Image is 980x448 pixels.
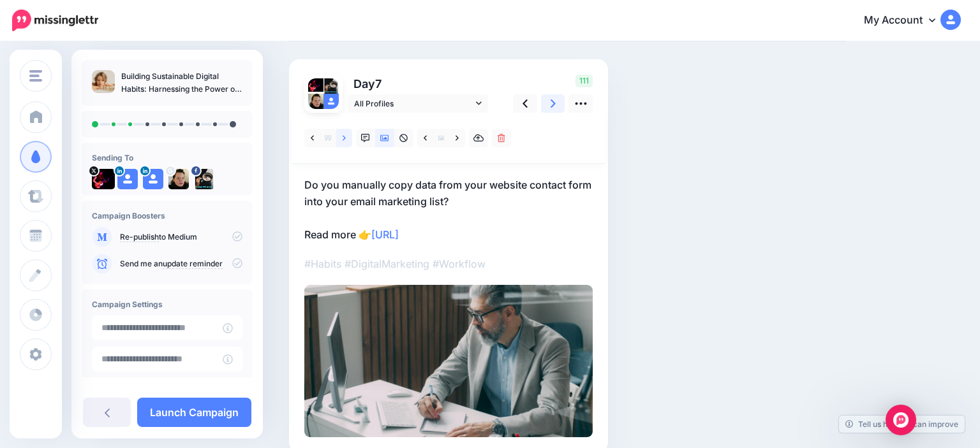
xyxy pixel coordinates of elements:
img: user_default_image.png [323,94,339,109]
img: ACg8ocJnG14F726nf4Fbuuw1PqcphSGr4FIJ5RdVAKHhfmEQ2lQs96-c-81107.png [308,94,323,109]
a: [URL] [371,228,399,241]
p: Building Sustainable Digital Habits: Harnessing the Power of Micro-Actions [121,70,242,96]
span: 7 [375,77,382,90]
img: AQY6LU7LTCP267JJXVYEWK5UYTSAASXC.jpg [304,285,593,437]
span: All Profiles [354,97,473,110]
p: Day [348,75,490,93]
a: update reminder [163,259,223,269]
img: ACg8ocJnG14F726nf4Fbuuw1PqcphSGr4FIJ5RdVAKHhfmEQ2lQs96-c-81107.png [168,169,189,189]
a: Re-publish [120,232,159,242]
img: lynn_bio-25462.jpg [308,78,323,92]
img: 14100445_1077316775692974_7124619105766794839_n-bsa36730.png [194,169,214,189]
a: All Profiles [348,94,488,113]
div: Open Intercom Messenger [886,405,916,435]
h4: Campaign Boosters [92,211,242,220]
img: user_default_image.png [117,169,138,189]
img: b1acc34543f286cfd186d173d6c79d46_thumb.jpg [92,70,115,93]
a: My Account [851,5,961,36]
img: 14100445_1077316775692974_7124619105766794839_n-bsa36730.png [323,78,339,94]
img: user_default_image.png [143,169,163,189]
img: Missinglettr [12,10,98,31]
h4: Campaign Settings [92,300,242,309]
p: Do you manually copy data from your website contact form into your email marketing list? Read more 👉 [304,177,593,243]
p: #Habits #DigitalMarketing #Workflow [304,256,593,272]
p: Send me an [120,258,242,270]
img: menu.png [29,70,42,82]
span: 111 [575,75,593,87]
a: Tell us how we can improve [839,415,965,433]
img: lynn_bio-25462.jpg [92,169,115,189]
p: to Medium [120,231,242,243]
h4: Sending To [92,153,242,163]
